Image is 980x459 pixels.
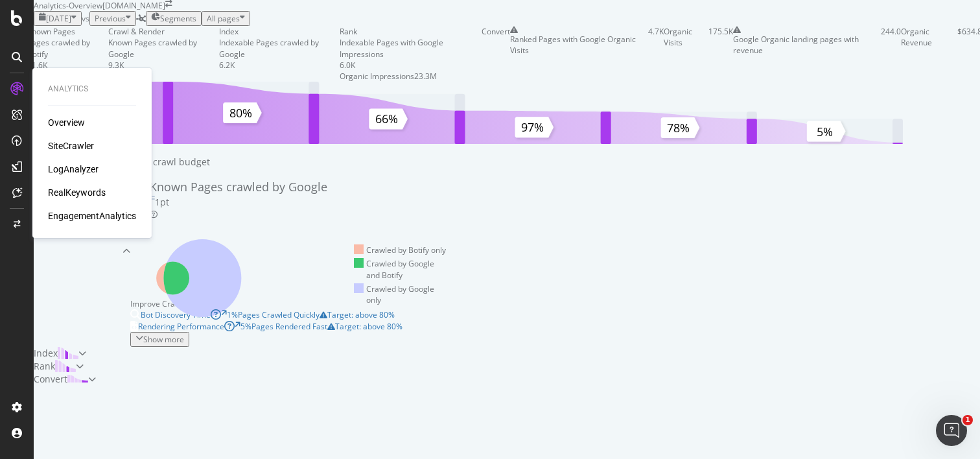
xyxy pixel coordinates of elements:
div: 175.5K [708,26,733,82]
div: Google Organic landing pages with revenue [733,34,881,56]
span: All pages [207,13,240,24]
span: Segments [160,13,196,24]
div: Rank [34,360,55,373]
span: 2025 Aug. 10th [46,13,71,24]
div: Known Pages [27,26,75,37]
div: 6.0K [340,60,482,71]
div: Organic Visits [664,26,708,82]
text: 5% [817,124,833,139]
div: 1pt [155,196,169,209]
a: EngagementAnalytics [48,209,136,222]
button: Segments [146,11,202,26]
div: Ranked Pages with Google Organic Visits [510,34,648,56]
a: RealKeywords [48,186,106,199]
div: Crawled by Botify only [354,244,447,255]
iframe: Intercom live chat [936,415,967,446]
div: Convert [482,26,510,37]
div: Crawled by Google and Botify [354,258,448,280]
div: Indexable Pages with Google Impressions [340,37,482,59]
div: Known Pages crawled by Google [150,179,327,196]
div: 11.6K [27,60,108,71]
div: Convert [34,373,67,386]
div: Organic Impressions [340,71,414,82]
img: block-icon [67,373,88,385]
div: warning label [327,321,402,332]
text: 66% [375,111,398,126]
div: Crawled by Google only [354,283,448,305]
div: Analytics [48,84,136,95]
div: warning label [320,309,395,320]
div: Index [219,26,239,37]
a: Overview [48,116,85,129]
a: LogAnalyzer [48,163,99,176]
text: 80% [229,105,252,121]
text: 97% [521,119,544,135]
div: 244.0 [881,26,901,82]
div: Organic Revenue [901,26,957,82]
img: block-icon [55,360,76,372]
div: 6.2K [219,60,340,71]
span: Previous [95,13,126,24]
a: Rendering Performance5%Pages Rendered Fastwarning label [130,321,452,332]
div: Known Pages crawled by Google [108,37,219,59]
div: Pages crawled by Botify [27,37,108,59]
span: 1 [962,415,973,425]
button: [DATE] [34,11,82,26]
button: Previous [89,11,136,26]
div: 4.7K [648,26,664,82]
text: 78% [667,120,690,135]
div: Index [34,347,58,360]
a: Bot Discovery Time1%Pages Crawled Quicklywarning label [130,309,452,320]
div: 9.3K [108,60,219,71]
button: All pages [202,11,250,26]
img: block-icon [58,347,78,359]
div: Crawl & Render [34,156,102,347]
div: Your crawl budget [130,156,210,169]
div: 23.3M [414,71,437,82]
div: Rank [340,26,357,37]
span: vs [82,13,89,24]
img: Equal [150,196,155,200]
a: SiteCrawler [48,139,94,152]
div: Crawl & Render [108,26,165,37]
div: Indexable Pages crawled by Google [219,37,340,59]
